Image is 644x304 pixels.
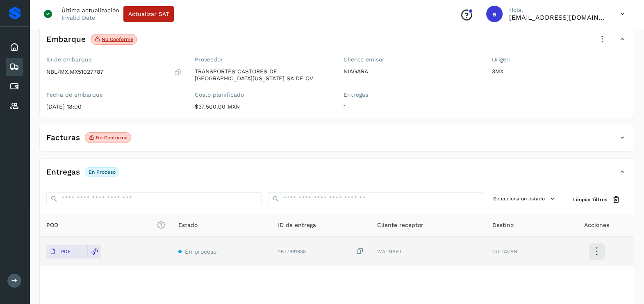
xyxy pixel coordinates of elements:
[344,56,479,63] label: Cliente emisor
[195,103,330,110] p: $37,500.00 MXN
[46,168,80,177] h4: Entregas
[344,103,479,110] p: 1
[61,249,71,254] p: PDF
[89,169,116,175] p: En proceso
[371,237,486,266] td: WALMART
[40,131,634,151] div: FacturasNo conforme
[492,68,627,75] p: 3MX
[46,68,103,75] p: NBL/MX.MX51027787
[46,221,165,229] span: POD
[486,237,560,266] td: CULIACAN
[509,7,608,14] p: Hola,
[123,6,174,22] button: Actualizar SAT
[490,192,560,206] button: Selecciona un estado
[492,221,514,229] span: Destino
[509,14,608,21] p: smedina@niagarawater.com
[87,245,101,259] div: Reemplazar POD
[61,14,95,21] p: Invalid Date
[195,56,330,63] label: Proveedor
[377,221,423,229] span: Cliente receptor
[567,192,627,207] button: Limpiar filtros
[128,11,169,17] span: Actualizar SAT
[6,38,23,56] div: Inicio
[573,196,607,203] span: Limpiar filtros
[46,35,86,44] h4: Embarque
[492,56,627,63] label: Origen
[6,58,23,76] div: Embarques
[195,91,330,98] label: Costo planificado
[61,7,119,14] p: Última actualización
[46,245,87,259] button: PDF
[40,32,634,53] div: EmbarqueNo conforme
[185,248,216,255] span: En proceso
[6,97,23,115] div: Proveedores
[278,247,364,256] div: 2677961638
[178,221,198,229] span: Estado
[46,133,80,143] h4: Facturas
[6,77,23,95] div: Cuentas por pagar
[195,68,330,82] p: TRANSPORTES CASTORES DE [GEOGRAPHIC_DATA][US_STATE] SA DE CV
[46,91,182,98] label: Fecha de embarque
[278,221,316,229] span: ID de entrega
[96,135,127,141] p: No conforme
[344,91,479,98] label: Entregas
[102,36,133,42] p: No conforme
[46,103,182,110] p: [DATE] 18:00
[40,165,634,186] div: EntregasEn proceso
[46,56,182,63] label: ID de embarque
[344,68,479,75] p: NIAGARA
[584,221,609,229] span: Acciones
